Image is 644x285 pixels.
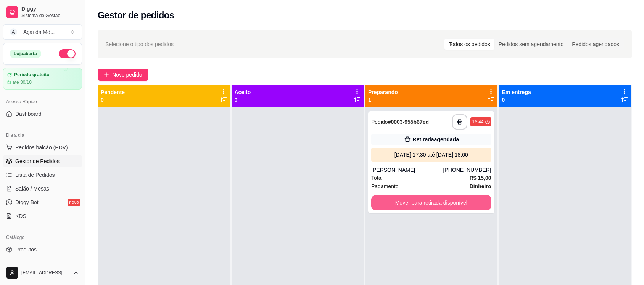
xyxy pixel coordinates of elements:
[388,119,429,125] strong: # 0003-955b67ed
[413,136,459,143] div: Retirada agendada
[371,166,443,174] div: [PERSON_NAME]
[15,185,49,192] span: Salão / Mesas
[104,72,109,77] span: plus
[21,13,79,19] span: Sistema de Gestão
[15,212,26,220] span: KDS
[444,39,494,50] div: Todos os pedidos
[3,141,82,154] button: Pedidos balcão (PDV)
[15,199,39,206] span: Diggy Bot
[98,69,148,81] button: Novo pedido
[10,28,17,36] span: A
[3,169,82,181] a: Lista de Pedidos
[15,144,68,151] span: Pedidos balcão (PDV)
[235,96,251,104] p: 0
[59,49,76,58] button: Alterar Status
[502,96,531,104] p: 0
[235,88,251,96] p: Aceito
[3,155,82,167] a: Gestor de Pedidos
[368,96,398,104] p: 1
[371,119,388,125] span: Pedido
[3,24,82,40] button: Select a team
[374,151,488,159] div: [DATE] 17:30 até [DATE] 18:00
[3,243,82,256] a: Produtos
[105,40,174,48] span: Selecione o tipo dos pedidos
[3,257,82,269] a: Complementos
[371,174,383,182] span: Total
[371,195,491,210] button: Mover para retirada disponível
[371,182,399,191] span: Pagamento
[472,119,483,125] div: 16:44
[3,264,82,282] button: [EMAIL_ADDRESS][DOMAIN_NAME]
[494,39,568,50] div: Pedidos sem agendamento
[23,28,55,36] div: Açaí da Mô ...
[101,88,125,96] p: Pendente
[15,259,51,267] span: Complementos
[15,246,37,253] span: Produtos
[21,270,70,276] span: [EMAIL_ADDRESS][DOMAIN_NAME]
[3,3,82,21] a: DiggySistema de Gestão
[3,108,82,120] a: Dashboard
[470,175,491,181] strong: R$ 15,00
[568,39,623,50] div: Pedidos agendados
[112,70,142,79] span: Novo pedido
[14,72,50,78] article: Período gratuito
[101,96,125,104] p: 0
[10,50,41,58] div: Loja aberta
[470,183,491,189] strong: Dinheiro
[3,129,82,141] div: Dia a dia
[98,9,174,21] h2: Gestor de pedidos
[502,88,531,96] p: Em entrega
[15,171,55,179] span: Lista de Pedidos
[368,88,398,96] p: Preparando
[21,6,79,13] span: Diggy
[3,196,82,208] a: Diggy Botnovo
[3,96,82,108] div: Acesso Rápido
[13,79,32,85] article: até 30/10
[3,210,82,222] a: KDS
[15,157,60,165] span: Gestor de Pedidos
[15,110,42,118] span: Dashboard
[3,68,82,90] a: Período gratuitoaté 30/10
[3,231,82,243] div: Catálogo
[443,166,491,174] div: [PHONE_NUMBER]
[3,183,82,195] a: Salão / Mesas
